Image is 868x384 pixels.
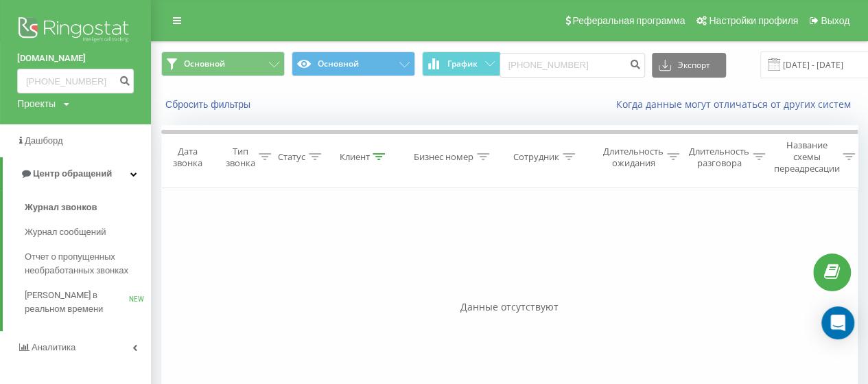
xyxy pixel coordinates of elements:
input: Поиск по номеру [500,53,645,78]
span: Отчет о пропущенных необработанных звонках [25,250,144,278]
a: Журнал звонков [25,195,151,220]
span: Центр обращений [33,168,112,179]
button: Сбросить фильтры [161,98,257,111]
div: Длительность разговора [689,146,749,169]
span: Дашборд [25,135,63,146]
div: Клиент [339,151,369,163]
div: Название схемы переадресации [773,139,839,174]
span: [PERSON_NAME] в реальном времени [25,289,129,316]
span: Реферальная программа [572,15,685,26]
div: Данные отсутствуют [161,300,858,314]
div: Open Intercom Messenger [821,306,854,339]
div: Сотрудник [513,151,559,163]
button: График [422,52,501,76]
span: Журнал сообщений [25,225,106,239]
span: Основной [184,58,225,69]
span: Настройки профиля [709,15,798,26]
div: Проекты [17,97,56,111]
div: Длительность ожидания [603,146,664,169]
a: Центр обращений [3,157,151,190]
div: Бизнес номер [414,151,473,163]
div: Статус [278,151,305,163]
button: Основной [292,52,415,76]
a: [DOMAIN_NAME] [17,52,134,65]
div: Дата звонка [162,146,213,169]
input: Поиск по номеру [17,69,134,93]
button: Основной [161,52,285,76]
span: Журнал звонков [25,201,97,214]
span: График [447,59,478,69]
a: Когда данные могут отличаться от других систем [616,98,858,111]
span: Выход [821,15,849,26]
div: Тип звонка [226,146,255,169]
a: Журнал сообщений [25,220,151,245]
button: Экспорт [652,53,726,78]
img: Ringostat logo [17,14,134,48]
span: Аналитика [32,342,75,352]
a: Отчет о пропущенных необработанных звонках [25,245,151,283]
a: [PERSON_NAME] в реальном времениNEW [25,283,151,321]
